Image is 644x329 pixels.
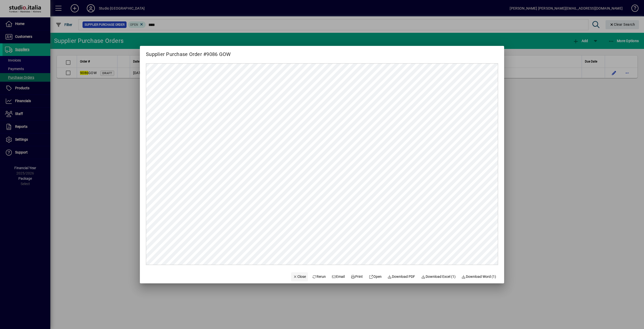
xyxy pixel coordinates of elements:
[312,274,326,279] span: Rerun
[462,274,496,279] span: Download Word (1)
[388,274,415,279] span: Download PDF
[421,274,456,279] span: Download Excel (1)
[460,272,498,281] button: Download Word (1)
[140,46,237,58] h2: Supplier Purchase Order #9086 GOW
[386,272,417,281] a: Download PDF
[332,274,345,279] span: Email
[291,272,308,281] button: Close
[367,272,384,281] a: Open
[369,274,382,279] span: Open
[330,272,347,281] button: Email
[293,274,306,279] span: Close
[349,272,365,281] button: Print
[351,274,363,279] span: Print
[419,272,458,281] button: Download Excel (1)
